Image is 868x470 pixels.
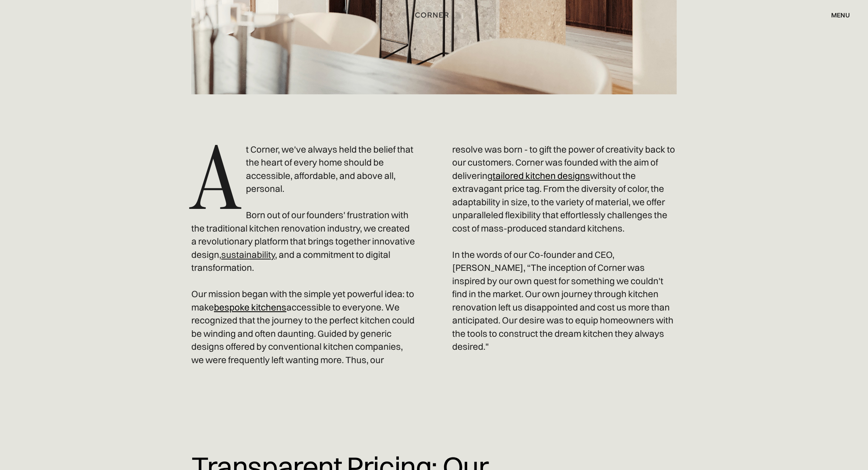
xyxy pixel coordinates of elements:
[823,8,850,22] div: menu
[493,170,590,181] a: tailored kitchen designs
[191,143,246,210] span: A
[831,12,850,18] div: menu
[191,143,677,366] p: t Corner, we've always held the belief that the heart of every home should be accessible, afforda...
[214,302,286,313] a: bespoke kitchens
[399,10,469,20] a: home
[221,249,275,260] a: sustainability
